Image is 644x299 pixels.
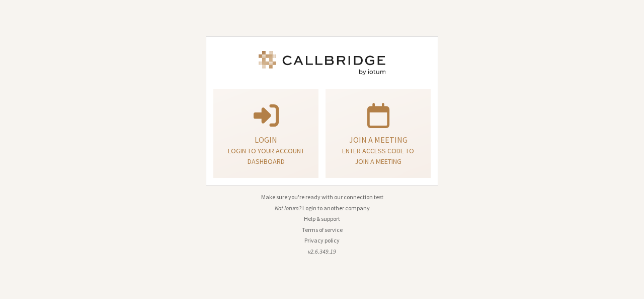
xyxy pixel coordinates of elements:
a: Terms of service [302,226,343,233]
li: Not Iotum? [206,204,438,213]
button: Login to another company [302,204,370,213]
a: Privacy policy [304,236,340,244]
a: Make sure you're ready with our connection test [261,193,383,201]
img: Iotum [257,51,387,75]
li: v2.6.349.19 [206,247,438,256]
a: Join a meetingEnter access code to join a meeting [326,89,431,178]
p: Join a meeting [338,134,418,146]
iframe: Chat [619,273,636,292]
p: Login [226,134,306,146]
p: Enter access code to join a meeting [338,146,418,167]
a: Help & support [304,215,340,222]
button: LoginLogin to your account dashboard [213,89,318,178]
p: Login to your account dashboard [226,146,306,167]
